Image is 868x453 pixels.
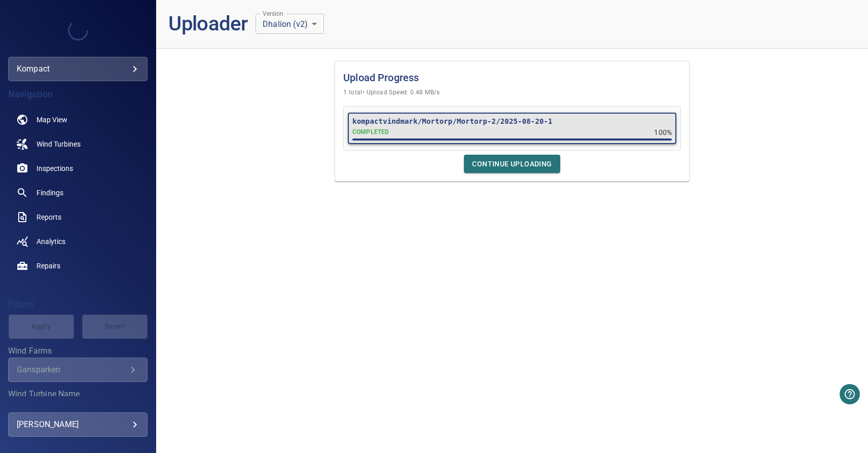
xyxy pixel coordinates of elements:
[17,365,127,374] div: Gansparken
[8,299,148,309] h4: Filters
[8,347,148,355] label: Wind Farms
[352,128,389,136] p: COMPLETED
[8,108,148,132] a: map noActive
[472,158,552,170] span: Continue Uploading
[37,236,65,247] span: Analytics
[17,61,139,77] div: kompact
[37,188,63,198] span: Findings
[8,254,148,278] a: repairs noActive
[8,205,148,229] a: reports noActive
[343,88,681,98] span: 1 total • Upload Speed: 0.48 MB/s
[8,57,148,81] div: kompact
[168,12,247,36] h1: Uploader
[343,69,681,86] h1: Upload Progress
[17,416,139,433] div: [PERSON_NAME]
[8,390,148,398] label: Wind Turbine Name
[8,132,148,156] a: windturbines noActive
[37,163,73,173] span: Inspections
[464,155,560,173] button: Continue Uploading
[654,127,672,137] p: 100%
[8,358,148,382] div: Wind Farms
[37,261,60,271] span: Repairs
[8,156,148,181] a: inspections noActive
[352,116,672,126] p: kompactvindmark/Mortorp/Mortorp-2/2025-08-20-1
[8,89,148,99] h4: Navigation
[37,139,81,149] span: Wind Turbines
[37,212,61,222] span: Reports
[37,115,67,125] span: Map View
[8,181,148,205] a: findings noActive
[256,14,324,34] div: Dhalion (v2)
[352,128,389,136] div: All files for this inspection have been successfully uploaded.
[8,229,148,254] a: analytics noActive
